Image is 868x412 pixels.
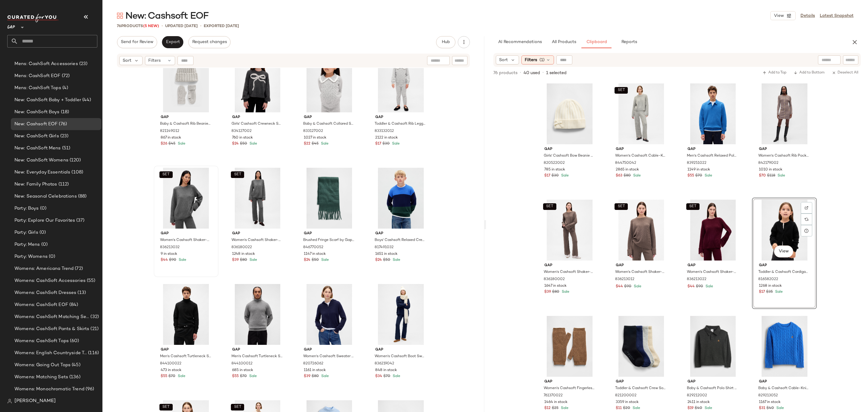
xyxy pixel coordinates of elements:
[87,350,99,357] span: (116)
[544,406,551,411] span: $12
[820,13,854,19] a: Latest Snapshot
[162,173,170,177] span: SET
[76,289,86,296] span: (13)
[544,283,567,289] span: 1647 in stock
[165,40,180,45] span: Export
[758,386,809,391] span: Baby & Cashsoft Cable-Knit Sweater by Gap Belle Blue Size 6-12 M
[160,238,211,243] span: Women's Cashsoft Shaker-Stitch Boyfriend Sweater by Gap Charcoal [PERSON_NAME] Tall Size XXL
[561,290,569,294] span: Sale
[794,71,825,75] span: Add to Bottom
[552,406,558,411] span: $25
[14,133,59,140] span: New: CashSoft Girls
[687,167,710,173] span: 1149 in stock
[616,284,623,289] span: $44
[14,398,56,405] span: [PERSON_NAME]
[156,168,216,229] img: cn60144487.jpg
[687,400,710,405] span: 2411 in stock
[615,87,628,94] button: SET
[14,350,87,357] span: Womens: English Countryside Trend
[392,374,400,378] span: Sale
[168,141,175,147] span: $45
[442,40,450,45] span: Hub
[498,40,542,45] span: AI Recommendations
[39,205,46,212] span: (0)
[69,338,79,345] span: (60)
[248,374,257,378] span: Sale
[178,258,186,262] span: Sale
[758,161,778,166] span: 842179002
[759,406,765,411] span: $31
[544,263,595,268] span: Gap
[61,85,68,92] span: (4)
[320,142,329,146] span: Sale
[687,284,695,289] span: $44
[754,316,815,377] img: cn60186472.jpg
[121,40,153,45] span: Send for Review
[14,289,76,296] span: Womens: CashSoft Dresses
[59,133,69,140] span: (23)
[539,83,600,144] img: cn59721099.jpg
[552,173,559,179] span: $30
[375,231,426,236] span: Gap
[436,36,455,48] button: Hub
[631,406,640,410] span: Sale
[683,316,743,377] img: cn59894166.jpg
[14,97,81,104] span: New: CashSoft Baby + Toddler
[168,374,175,379] span: $70
[14,265,74,272] span: Womens: Americana Trend
[304,231,355,236] span: Gap
[624,173,631,179] span: $80
[758,393,778,398] span: 829213052
[14,61,78,67] span: Mens: CashSoft Accessories
[89,326,99,332] span: (21)
[687,277,706,282] span: 836213022
[763,71,786,75] span: Add to Top
[125,10,209,22] span: New: Cashsoft EOF
[683,83,743,144] img: cn60448781.jpg
[7,20,15,31] span: GAP
[14,338,69,345] span: Womens: CashSoft Tops
[303,121,354,127] span: Baby & Cashsoft Collared Sweater by Gap [PERSON_NAME] Size 6-12 M
[303,238,354,243] span: Brushed Fringe Scarf by Gap Deep Hunter Green One Size
[370,168,431,229] img: cn60415830.jpg
[767,173,775,179] span: $118
[231,361,253,367] span: 844100012
[544,153,595,159] span: Girls' Cashsoft Bow Beanie by Gap [PERSON_NAME] Size S/M
[240,374,247,379] span: $70
[68,157,81,164] span: (120)
[586,40,607,45] span: Clipboard
[312,374,319,379] span: $80
[493,70,517,76] span: 76 products
[618,88,625,92] span: SET
[383,257,390,263] span: $50
[14,362,71,369] span: Womens: Going Out Tops
[524,70,540,76] span: 40 used
[375,354,426,359] span: Women's Cashsoft Boot Sweater Pants by Gap Dark Navy Blue Size XS
[615,161,636,166] span: 844750042
[14,193,77,200] span: New: Seasonal Celebrations
[161,251,177,257] span: 9 in stock
[161,141,167,147] span: $26
[766,406,774,411] span: $40
[299,284,360,345] img: cn60749488.jpg
[162,23,163,29] span: •
[160,245,180,250] span: 836213032
[544,167,565,173] span: 785 in stock
[759,400,781,405] span: 1167 in stock
[776,174,785,178] span: Sale
[687,173,694,179] span: $55
[704,285,713,289] span: Sale
[615,277,634,282] span: 836213012
[89,314,99,320] span: (32)
[161,347,212,353] span: Gap
[687,386,738,391] span: Baby & Cashsoft Polo Shirt Sweater by Gap Charcoal Heather Size 6-12 M
[165,23,198,29] p: updated [DATE]
[759,173,766,179] span: $70
[14,109,60,116] span: New: CashSoft Boys
[544,379,595,385] span: Gap
[248,142,257,146] span: Sale
[791,69,827,76] button: Add to Bottom
[232,257,239,263] span: $39
[68,301,78,308] span: (84)
[48,253,55,260] span: (0)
